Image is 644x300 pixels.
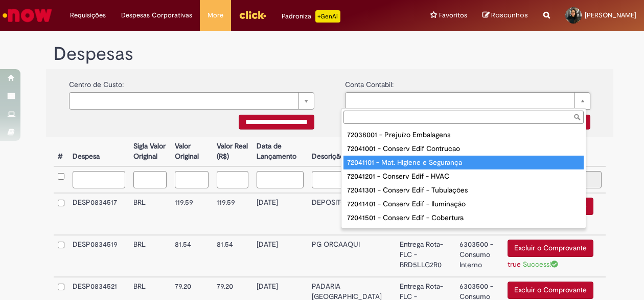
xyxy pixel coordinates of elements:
div: 72041201 - Conserv Edif - HVAC [343,169,584,183]
div: 72041501 - Conserv Edif - Cobertura [343,211,584,225]
div: 72038001 - Prejuízo Embalagens [343,128,584,142]
div: 72041401 - Conserv Edif - Iluminação [343,197,584,211]
div: 72041001 - Conserv Edif Contrucao [343,142,584,156]
div: 72041101 - Mat. Higiene e Segurança [343,156,584,169]
div: 72042003 - Suplementos para Produção [343,225,584,239]
div: 72041301 - Conserv Edif - Tubulações [343,183,584,197]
